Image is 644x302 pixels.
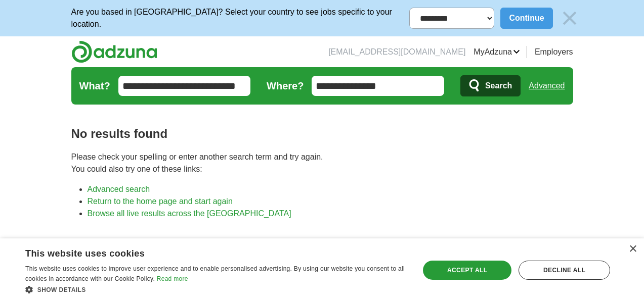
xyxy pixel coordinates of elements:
p: Please check your spelling or enter another search term and try again. You could also try one of ... [71,151,573,175]
a: Employers [535,46,573,58]
div: Close [629,245,636,253]
span: Show details [37,286,86,293]
a: Advanced search [88,185,150,193]
a: Advanced [529,76,565,96]
a: Return to the home page and start again [88,197,233,206]
div: Decline all [519,261,610,280]
div: Show details [25,284,408,294]
label: Where? [267,78,304,93]
img: Adzuna logo [71,40,157,63]
h1: No results found [71,125,573,143]
label: What? [79,78,110,93]
div: This website uses cookies [25,244,382,260]
span: This website uses cookies to improve user experience and to enable personalised advertising. By u... [25,265,405,282]
p: Are you based in [GEOGRAPHIC_DATA]? Select your country to see jobs specific to your location. [71,6,410,30]
a: MyAdzuna [474,46,520,58]
span: Search [485,76,512,96]
a: Browse all live results across the [GEOGRAPHIC_DATA] [88,209,291,218]
img: icon_close_no_bg.svg [559,8,580,29]
button: Continue [500,8,552,29]
button: Search [460,75,521,96]
li: [EMAIL_ADDRESS][DOMAIN_NAME] [328,46,465,58]
div: Accept all [423,261,511,280]
a: Read more, opens a new window [157,275,188,282]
